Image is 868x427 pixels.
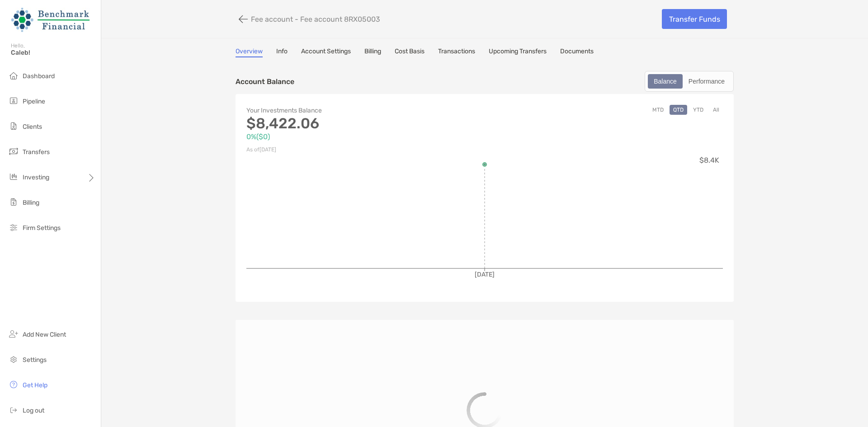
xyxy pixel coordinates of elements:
[276,47,288,57] a: Info
[689,105,707,115] button: YTD
[251,15,380,23] p: Fee account - Fee account 8RX05003
[23,98,45,105] span: Pipeline
[8,379,19,390] img: get-help icon
[8,95,19,106] img: pipeline icon
[395,47,425,57] a: Cost Basis
[8,121,19,131] img: clients icon
[23,407,44,414] span: Log out
[23,199,39,206] span: Billing
[489,47,547,57] a: Upcoming Transfers
[8,404,19,415] img: logout icon
[364,47,381,57] a: Billing
[645,71,734,92] div: segmented control
[8,328,19,339] img: add_new_client icon
[23,174,49,181] span: Investing
[246,131,485,142] p: 0% ( $0 )
[670,105,687,115] button: QTD
[236,47,263,57] a: Overview
[246,144,485,155] p: As of [DATE]
[8,197,19,207] img: billing icon
[438,47,475,57] a: Transactions
[246,118,485,129] p: $8,422.06
[475,271,495,278] tspan: [DATE]
[23,381,47,389] span: Get Help
[23,356,47,364] span: Settings
[8,146,19,157] img: transfers icon
[301,47,351,57] a: Account Settings
[8,171,19,182] img: investing icon
[649,105,667,115] button: MTD
[709,105,723,115] button: All
[560,47,594,57] a: Documents
[684,75,730,88] div: Performance
[11,49,95,56] span: Caleb!
[699,156,719,164] tspan: $8.4K
[649,75,682,88] div: Balance
[11,4,90,36] img: Zoe Logo
[23,148,50,156] span: Transfers
[23,331,66,338] span: Add New Client
[8,70,19,81] img: dashboard icon
[662,9,727,29] a: Transfer Funds
[246,105,485,116] p: Your Investments Balance
[8,222,19,233] img: firm-settings icon
[23,72,55,80] span: Dashboard
[23,123,42,131] span: Clients
[23,224,61,232] span: Firm Settings
[236,76,294,87] p: Account Balance
[8,354,19,365] img: settings icon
